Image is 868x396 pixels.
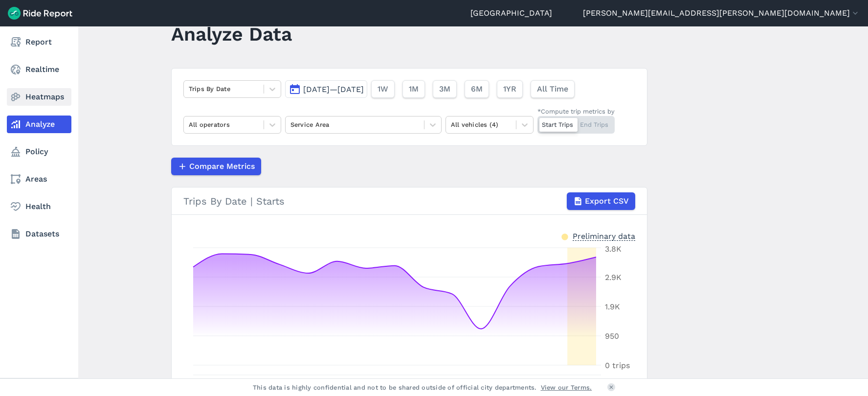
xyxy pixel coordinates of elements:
tspan: 0 trips [605,361,630,370]
button: 1W [371,80,395,98]
tspan: [DATE] [439,377,465,386]
span: Export CSV [585,195,629,207]
a: Datasets [7,225,71,243]
tspan: [DATE] [410,377,436,386]
tspan: 1.9K [605,302,620,311]
a: [GEOGRAPHIC_DATA] [470,7,552,19]
div: *Compute trip metrics by [537,107,615,116]
div: Preliminary data [573,231,635,241]
div: Trips By Date | Starts [183,192,635,210]
button: Export CSV [567,192,635,210]
button: 1YR [497,80,523,98]
tspan: [DATE] [183,377,209,386]
button: 1M [402,80,425,98]
tspan: [DATE] [237,377,264,386]
tspan: [DATE] [467,377,494,386]
button: [PERSON_NAME][EMAIL_ADDRESS][PERSON_NAME][DOMAIN_NAME] [583,7,860,19]
span: 6M [471,83,483,95]
tspan: 3.8K [605,244,622,254]
h1: Analyze Data [171,21,292,47]
span: 1YR [503,83,516,95]
button: Compare Metrics [171,158,261,175]
a: Heatmaps [7,88,71,106]
a: Report [7,33,71,51]
tspan: [DATE] [525,377,552,386]
span: Compare Metrics [189,161,255,172]
button: [DATE]—[DATE] [285,80,367,98]
span: 3M [439,83,450,95]
span: 1M [409,83,419,95]
a: Areas [7,170,71,188]
a: Analyze [7,116,71,133]
a: Realtime [7,61,71,78]
img: Ride Report [8,7,72,20]
span: All Time [537,83,568,95]
button: 3M [433,80,457,98]
span: [DATE]—[DATE] [303,85,364,94]
a: Policy [7,143,71,161]
tspan: [DATE] [583,377,609,386]
tspan: 950 [605,331,619,341]
tspan: [DATE] [554,377,580,386]
tspan: [DATE] [496,377,523,386]
button: All Time [531,80,575,98]
a: View our Terms. [541,383,592,392]
a: Health [7,198,71,215]
tspan: [DATE] [381,377,408,386]
span: 1W [378,83,388,95]
tspan: 2.9K [605,273,622,282]
tspan: [DATE] [295,377,321,386]
button: 6M [465,80,489,98]
tspan: [DATE] [353,377,379,386]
